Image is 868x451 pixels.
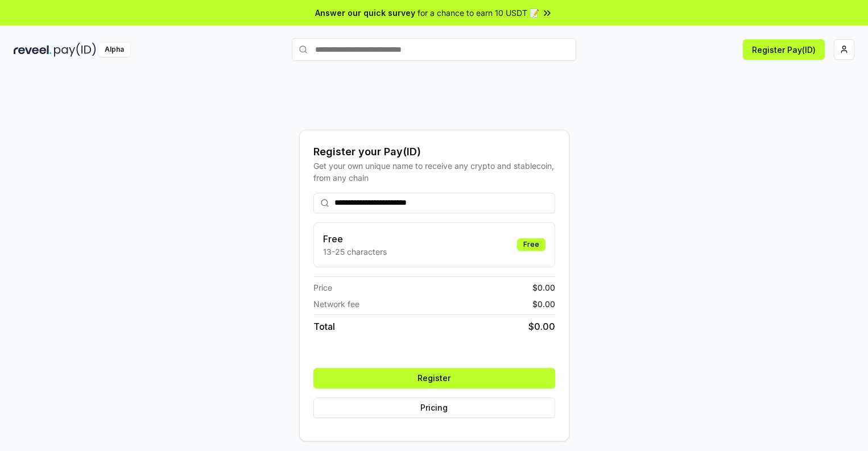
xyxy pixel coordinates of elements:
[54,43,96,57] img: pay_id
[323,246,387,258] p: 13-25 characters
[528,320,555,333] span: $ 0.00
[517,238,545,251] div: Free
[743,39,825,60] button: Register Pay(ID)
[323,232,387,246] h3: Free
[313,320,335,333] span: Total
[313,282,332,293] span: Price
[313,160,555,184] div: Get your own unique name to receive any crypto and stablecoin, from any chain
[98,43,130,57] div: Alpha
[532,282,555,293] span: $ 0.00
[313,398,555,418] button: Pricing
[532,298,555,310] span: $ 0.00
[313,368,555,388] button: Register
[418,7,539,19] span: for a chance to earn 10 USDT 📝
[14,43,52,57] img: reveel_dark
[313,298,359,310] span: Network fee
[315,7,415,19] span: Answer our quick survey
[313,144,555,160] div: Register your Pay(ID)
